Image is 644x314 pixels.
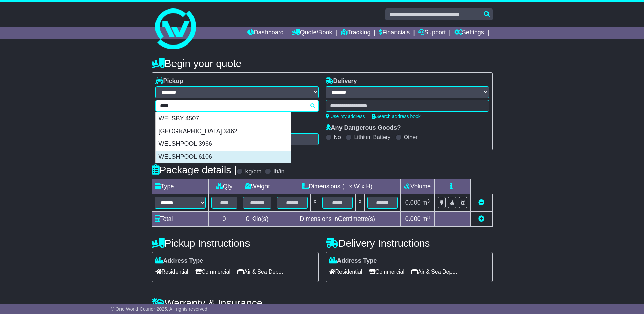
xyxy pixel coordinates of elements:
[156,138,291,151] div: WELSHPOOL 3966
[156,151,291,163] div: WELSHPOOL 6106
[245,168,261,175] label: kg/cm
[427,215,430,220] sup: 3
[155,257,203,265] label: Address Type
[155,100,319,112] typeahead: Please provide city
[240,179,274,194] td: Weight
[379,27,410,39] a: Financials
[405,215,421,222] span: 0.000
[156,125,291,138] div: [GEOGRAPHIC_DATA] 3462
[326,124,401,132] label: Any Dangerous Goods?
[354,134,390,140] label: Lithium Battery
[247,27,284,39] a: Dashboard
[372,114,421,119] a: Search address book
[195,266,231,277] span: Commercial
[246,215,249,222] span: 0
[427,198,430,204] sup: 3
[478,215,484,222] a: Add new item
[355,194,364,212] td: x
[152,164,237,175] h4: Package details |
[152,238,319,249] h4: Pickup Instructions
[422,215,430,222] span: m
[111,306,209,312] span: © One World Courier 2025. All rights reserved.
[155,266,188,277] span: Residential
[418,27,446,39] a: Support
[369,266,404,277] span: Commercial
[274,212,401,227] td: Dimensions in Centimetre(s)
[329,257,377,265] label: Address Type
[311,194,319,212] td: x
[156,112,291,125] div: WELSBY 4507
[326,114,365,119] a: Use my address
[208,212,240,227] td: 0
[326,238,493,249] h4: Delivery Instructions
[155,77,183,85] label: Pickup
[152,58,493,69] h4: Begin your quote
[411,266,457,277] span: Air & Sea Depot
[274,179,401,194] td: Dimensions (L x W x H)
[208,179,240,194] td: Qty
[404,134,418,140] label: Other
[152,212,208,227] td: Total
[237,266,283,277] span: Air & Sea Depot
[478,199,484,206] a: Remove this item
[329,266,362,277] span: Residential
[401,179,435,194] td: Volume
[334,134,341,140] label: No
[326,77,357,85] label: Delivery
[273,168,284,175] label: lb/in
[405,199,421,206] span: 0.000
[454,27,484,39] a: Settings
[292,27,332,39] a: Quote/Book
[240,212,274,227] td: Kilo(s)
[341,27,370,39] a: Tracking
[152,297,493,309] h4: Warranty & Insurance
[152,179,208,194] td: Type
[422,199,430,206] span: m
